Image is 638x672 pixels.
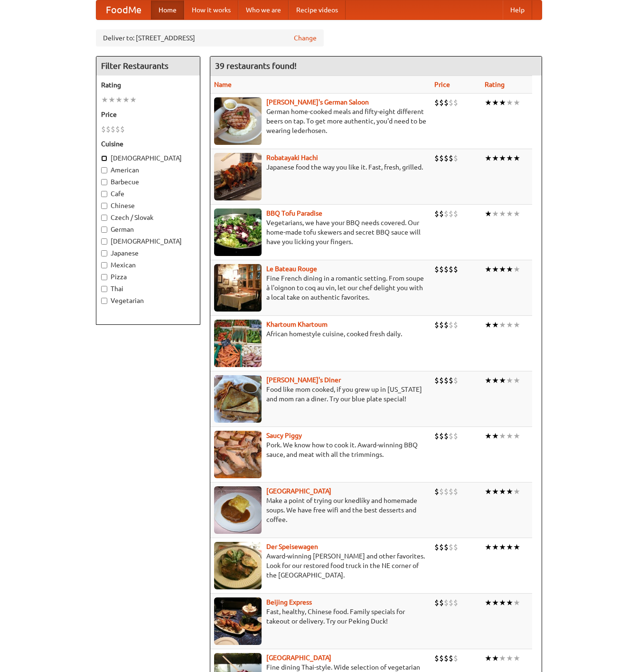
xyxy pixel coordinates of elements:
li: $ [434,431,439,441]
li: ★ [485,542,492,552]
li: $ [434,153,439,163]
label: Japanese [101,248,195,258]
label: German [101,225,195,234]
li: ★ [492,208,499,219]
li: $ [449,208,453,219]
h4: Filter Restaurants [96,57,200,76]
a: Change [294,33,317,43]
li: ★ [513,264,520,274]
li: $ [434,653,439,663]
li: $ [449,597,453,608]
a: Le Bateau Rouge [266,265,317,273]
li: $ [444,597,449,608]
li: $ [449,320,453,330]
li: $ [449,542,453,552]
b: Beijing Express [266,598,312,606]
li: ★ [485,375,492,386]
a: Home [151,0,184,19]
label: Mexican [101,260,195,270]
li: $ [449,375,453,386]
li: ★ [492,431,499,441]
li: $ [444,431,449,441]
a: [PERSON_NAME]'s Diner [266,376,341,384]
li: ★ [499,97,506,108]
a: Recipe videos [289,0,346,19]
li: $ [444,320,449,330]
label: Thai [101,284,195,293]
input: Thai [101,286,107,292]
a: Help [503,0,532,19]
li: ★ [108,95,115,105]
img: bateaurouge.jpg [214,264,262,312]
h5: Price [101,110,195,119]
li: $ [444,97,449,108]
li: $ [439,486,444,497]
li: ★ [485,486,492,497]
li: ★ [513,542,520,552]
li: $ [444,208,449,219]
li: ★ [499,153,506,163]
li: ★ [492,597,499,608]
li: ★ [492,264,499,274]
a: Khartoum Khartoum [266,321,328,328]
img: saucy.jpg [214,431,262,478]
li: ★ [513,375,520,386]
li: $ [434,597,439,608]
b: BBQ Tofu Paradise [266,209,322,217]
li: $ [439,653,444,663]
li: $ [449,153,453,163]
input: Mexican [101,262,107,268]
label: American [101,165,195,175]
li: $ [439,431,444,441]
li: ★ [506,653,513,663]
li: $ [434,320,439,330]
p: Award-winning [PERSON_NAME] and other favorites. Look for our restored food truck in the NE corne... [214,551,427,580]
label: Czech / Slovak [101,213,195,222]
li: $ [444,153,449,163]
input: Cafe [101,191,107,197]
li: ★ [499,653,506,663]
label: [DEMOGRAPHIC_DATA] [101,153,195,163]
label: Chinese [101,201,195,210]
p: Food like mom cooked, if you grew up in [US_STATE] and mom ran a diner. Try our blue plate special! [214,385,427,404]
li: ★ [499,208,506,219]
label: Vegetarian [101,296,195,305]
li: ★ [499,431,506,441]
label: Barbecue [101,177,195,187]
a: How it works [184,0,238,19]
li: ★ [513,431,520,441]
input: American [101,167,107,173]
li: ★ [506,375,513,386]
li: ★ [499,320,506,330]
li: ★ [485,431,492,441]
a: Der Speisewagen [266,543,318,550]
li: $ [101,124,106,134]
li: $ [453,653,458,663]
img: speisewagen.jpg [214,542,262,589]
li: ★ [115,95,122,105]
li: $ [453,597,458,608]
p: Vegetarians, we have your BBQ needs covered. Our home-made tofu skewers and secret BBQ sauce will... [214,218,427,246]
li: ★ [506,153,513,163]
a: [GEOGRAPHIC_DATA] [266,654,331,662]
a: FoodMe [96,0,151,19]
li: $ [434,208,439,219]
li: $ [439,320,444,330]
input: [DEMOGRAPHIC_DATA] [101,155,107,161]
img: khartoum.jpg [214,320,262,367]
li: ★ [485,208,492,219]
li: $ [449,97,453,108]
img: sallys.jpg [214,375,262,423]
input: Japanese [101,250,107,256]
li: ★ [485,320,492,330]
li: ★ [492,375,499,386]
li: ★ [499,375,506,386]
p: Pork. We know how to cook it. Award-winning BBQ sauce, and meat with all the trimmings. [214,440,427,459]
li: ★ [485,97,492,108]
li: ★ [485,653,492,663]
li: $ [106,124,111,134]
li: $ [449,431,453,441]
li: $ [449,653,453,663]
li: $ [439,208,444,219]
